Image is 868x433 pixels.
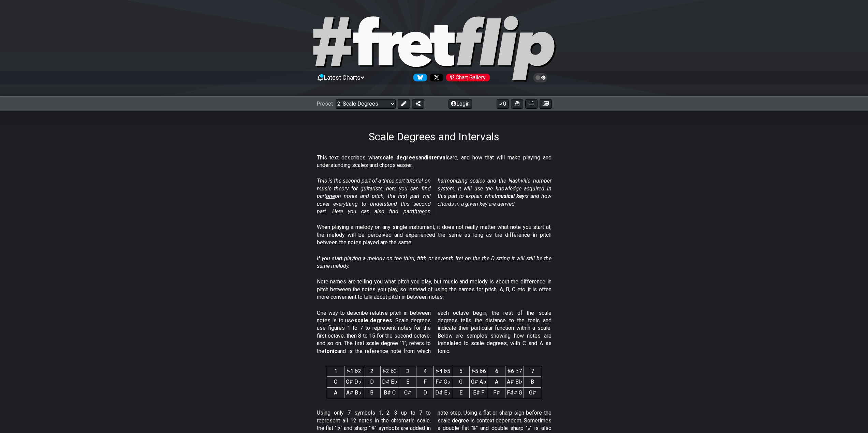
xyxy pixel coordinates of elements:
[488,366,505,377] th: 6
[381,366,399,377] th: ♯2 ♭3
[354,317,393,324] strong: scale degrees
[317,278,551,301] p: Note names are telling you what pitch you play, but music and melody is about the difference in p...
[488,387,505,398] td: F♯
[497,99,509,109] button: 0
[317,177,551,215] em: This is the second part of a three part tutorial on music theory for guitarists, here you can fin...
[398,99,410,109] button: Edit Preset
[427,74,443,81] a: Follow #fretflip at X
[434,377,452,387] td: F♯ G♭
[452,377,470,387] td: G
[496,193,525,199] strong: musical key
[452,387,470,398] td: E
[380,154,418,161] strong: scale degrees
[446,74,490,81] div: Chart Gallery
[427,154,450,161] strong: intervals
[336,99,396,109] select: Preset
[317,100,333,107] span: Preset
[324,348,337,354] strong: tonic
[470,377,488,387] td: G♯ A♭
[317,154,551,169] p: This text describes what and are, and how that will make playing and understanding scales and cho...
[525,99,538,109] button: Print
[416,387,434,398] td: D
[412,99,424,109] button: Share Preset
[399,387,416,398] td: C♯
[363,366,381,377] th: 2
[488,377,505,387] td: A
[452,366,470,377] th: 5
[344,377,363,387] td: C♯ D♭
[505,387,524,398] td: F♯♯ G
[524,366,541,377] th: 7
[540,99,552,109] button: Create image
[326,193,335,199] span: one
[381,387,399,398] td: B♯ C
[399,366,416,377] th: 3
[413,208,425,215] span: three
[411,74,427,81] a: Follow #fretflip at Bluesky
[327,366,344,377] th: 1
[324,74,361,81] span: Latest Charts
[317,223,551,246] p: When playing a melody on any single instrument, it does not really matter what note you start at,...
[448,99,472,109] button: Login
[317,255,551,269] em: If you start playing a melody on the third, fifth or seventh fret on the the D string it will sti...
[524,377,541,387] td: B
[443,74,490,81] a: #fretflip at Pinterest
[317,309,551,355] p: One way to describe relative pitch in between notes is to use . Scale degrees use figures 1 to 7 ...
[381,377,399,387] td: D♯ E♭
[434,387,452,398] td: D♯ E♭
[344,366,363,377] th: ♯1 ♭2
[434,366,452,377] th: ♯4 ♭5
[470,366,488,377] th: ♯5 ♭6
[369,130,499,143] h1: Scale Degrees and Intervals
[327,387,344,398] td: A
[344,387,363,398] td: A♯ B♭
[327,377,344,387] td: C
[470,387,488,398] td: E♯ F
[363,377,381,387] td: D
[416,377,434,387] td: F
[363,387,381,398] td: B
[505,377,524,387] td: A♯ B♭
[536,75,544,81] span: Toggle light / dark theme
[505,366,524,377] th: ♯6 ♭7
[511,99,523,109] button: Toggle Dexterity for all fretkits
[416,366,434,377] th: 4
[524,387,541,398] td: G♯
[399,377,416,387] td: E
